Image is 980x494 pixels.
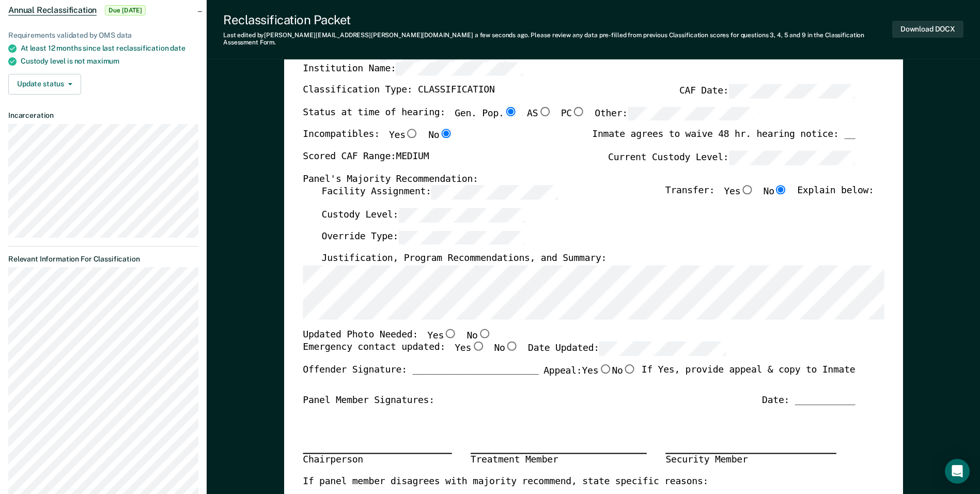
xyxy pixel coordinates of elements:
label: Gen. Pop. [455,106,518,120]
label: Custody Level: [321,208,525,222]
label: No [428,129,453,143]
div: Treatment Member [471,453,647,467]
label: Yes [389,129,419,143]
div: Emergency contact updated: [303,342,726,364]
label: If panel member disagrees with majority recommend, state specific reasons: [303,476,708,488]
input: Other: [628,106,754,120]
div: Incompatibles: [303,129,453,151]
div: Reclassification Packet [223,12,892,27]
div: Panel's Majority Recommendation: [303,173,855,186]
span: maximum [87,57,119,65]
span: Due [DATE] [105,5,146,16]
div: Last edited by [PERSON_NAME][EMAIL_ADDRESS][PERSON_NAME][DOMAIN_NAME] . Please review any data pr... [223,32,892,47]
span: Annual Reclassification [8,5,97,16]
input: Custody Level: [398,208,525,222]
dt: Relevant Information For Classification [8,255,198,264]
label: Institution Name: [303,61,522,75]
input: Date Updated: [599,342,726,356]
label: PC [561,106,585,120]
label: Other: [595,106,754,120]
input: Gen. Pop. [504,106,517,116]
label: Justification, Program Recommendations, and Summary: [321,253,606,265]
input: Override Type: [398,230,525,244]
label: Yes [724,185,754,199]
input: Yes [598,364,612,374]
input: No [774,185,788,194]
div: Open Intercom Messenger [945,459,970,484]
label: Yes [427,329,457,342]
input: AS [538,106,551,116]
div: Requirements validated by OMS data [8,31,198,40]
div: Chairperson [303,453,452,467]
label: Facility Assignment: [321,185,557,199]
input: Facility Assignment: [431,185,557,199]
label: Yes [582,364,612,378]
label: Current Custody Level: [608,150,855,164]
dt: Incarceration [8,111,198,120]
div: Date: ___________ [762,394,855,407]
input: No [477,329,491,338]
div: Status at time of hearing: [303,106,754,129]
div: Panel Member Signatures: [303,394,434,407]
label: Override Type: [321,230,525,244]
div: Custody level is not [21,57,198,66]
label: No [494,342,518,356]
span: a few seconds ago [475,32,528,39]
input: No [623,364,636,374]
label: Scored CAF Range: MEDIUM [303,150,429,164]
label: No [763,185,787,199]
input: No [505,342,518,351]
label: No [612,364,636,378]
label: Appeal: [543,364,636,386]
input: Yes [471,342,485,351]
input: Yes [405,129,418,138]
div: Offender Signature: _______________________ If Yes, provide appeal & copy to Inmate [303,364,855,394]
input: Yes [444,329,457,338]
label: Classification Type: CLASSIFICATION [303,84,494,98]
input: PC [572,106,585,116]
input: Yes [740,185,754,194]
input: No [439,129,453,138]
label: CAF Date: [679,84,855,98]
label: Date Updated: [528,342,726,356]
div: Transfer: Explain below: [665,185,874,208]
div: Updated Photo Needed: [303,329,491,342]
input: CAF Date: [728,84,855,98]
label: AS [527,106,551,120]
button: Download DOCX [892,21,963,38]
button: Update status [8,74,81,95]
label: Yes [455,342,485,356]
div: Security Member [665,453,836,467]
input: Current Custody Level: [728,150,855,164]
label: No [466,329,491,342]
div: At least 12 months since last reclassification [21,44,198,53]
input: Institution Name: [396,61,522,75]
span: date [170,44,185,52]
div: Inmate agrees to waive 48 hr. hearing notice: __ [592,129,855,151]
